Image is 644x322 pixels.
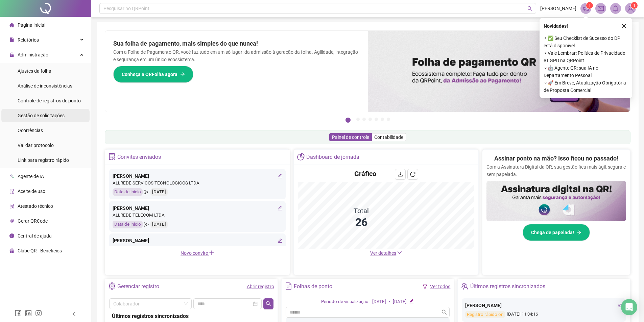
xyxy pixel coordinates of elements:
[544,34,628,49] span: ⚬ ✅ Seu Checklist de Sucesso do DP está disponível
[180,72,185,77] span: arrow-right
[345,118,351,123] button: 1
[409,299,414,303] span: edit
[18,22,45,28] span: Página inicial
[372,298,386,305] div: [DATE]
[375,118,378,121] button: 5
[18,128,43,133] span: Ocorrências
[35,310,42,317] span: instagram
[531,229,574,236] span: Chega de papelada!
[18,143,54,148] span: Validar protocolo
[523,224,590,241] button: Chega de papelada!
[381,118,384,121] button: 6
[109,153,116,160] span: solution
[486,181,626,221] img: banner%2F02c71560-61a6-44d4-94b9-c8ab97240462.png
[285,282,292,290] span: file-text
[465,311,505,319] div: Registro rápido on
[370,250,402,256] a: Ver detalhes down
[9,52,14,57] span: lock
[113,172,282,180] div: [PERSON_NAME]
[181,250,214,256] span: Novo convite
[25,310,32,317] span: linkedin
[113,39,360,48] h2: Sua folha de pagamento, mais simples do que nunca!
[113,188,143,196] div: Data de início
[423,284,427,289] span: filter
[370,250,396,256] span: Ver detalhes
[374,134,403,140] span: Contabilidade
[577,230,581,235] span: arrow-right
[9,38,14,42] span: file
[113,48,360,63] p: Com a Folha de Pagamento QR, você faz tudo em um só lugar: da admissão à geração da folha. Agilid...
[494,154,618,163] h2: Assinar ponto na mão? Isso ficou no passado!
[465,302,623,309] div: [PERSON_NAME]
[544,64,628,79] span: ⚬ 🤖 Agente QR: sua IA no Departamento Pessoal
[18,98,81,103] span: Controle de registros de ponto
[393,298,407,305] div: [DATE]
[362,118,366,121] button: 3
[18,157,69,163] span: Link para registro rápido
[618,303,623,308] span: eye
[9,189,14,194] span: audit
[144,221,149,228] span: send
[9,219,14,223] span: qrcode
[486,163,626,178] p: Com a Assinatura Digital da QR, sua gestão fica mais ágil, segura e sem papelada.
[113,66,193,83] button: Conheça a QRFolha agora
[442,309,447,315] span: search
[368,31,630,112] img: banner%2F8d14a306-6205-4263-8e5b-06e9a85ad873.png
[122,71,177,78] span: Conheça a QRFolha agora
[583,5,589,11] span: notification
[209,250,214,255] span: plus
[589,3,591,8] span: 1
[544,49,628,64] span: ⚬ Vale Lembrar: Política de Privacidade e LGPD na QRPoint
[150,221,168,228] div: [DATE]
[18,113,65,118] span: Gestão de solicitações
[150,188,168,196] div: [DATE]
[72,312,76,316] span: left
[9,23,14,27] span: home
[247,284,274,289] a: Abrir registro
[368,118,372,121] button: 4
[470,281,545,292] div: Últimos registros sincronizados
[544,22,568,30] span: Novidades !
[430,284,450,289] a: Ver todos
[613,5,619,11] span: bell
[113,244,282,251] div: ALLREDE SERVICOS TECNOLOGICOS LTDA
[389,298,390,305] div: -
[18,174,44,179] span: Agente de IA
[112,312,271,320] div: Últimos registros sincronizados
[278,174,282,178] span: edit
[18,233,52,239] span: Central de ajuda
[586,2,593,9] sup: 1
[18,68,51,74] span: Ajustes da folha
[354,169,376,178] h4: Gráfico
[332,134,369,140] span: Painel de controle
[631,2,638,9] sup: Atualize o seu contato no menu Meus Dados
[397,250,402,255] span: down
[117,281,159,292] div: Gerenciar registro
[117,151,161,163] div: Convites enviados
[625,3,636,14] img: 82410
[144,188,149,196] span: send
[278,238,282,243] span: edit
[266,301,271,306] span: search
[598,5,604,11] span: mail
[461,282,468,290] span: team
[9,204,14,208] span: solution
[297,153,304,160] span: pie-chart
[544,79,628,94] span: ⚬ 🚀 Em Breve, Atualização Obrigatória de Proposta Comercial
[278,206,282,210] span: edit
[9,233,14,238] span: info-circle
[18,52,48,57] span: Administração
[18,203,53,209] span: Atestado técnico
[387,118,390,121] button: 7
[18,218,48,224] span: Gerar QRCode
[113,180,282,187] div: ALLREDE SERVICOS TECNOLOGICOS LTDA
[15,310,22,317] span: facebook
[306,151,359,163] div: Dashboard de jornada
[18,189,45,194] span: Aceite de uso
[540,5,576,12] span: [PERSON_NAME]
[465,311,623,319] div: [DATE] 11:34:16
[294,281,332,292] div: Folhas de ponto
[621,299,637,315] div: Open Intercom Messenger
[113,221,143,228] div: Data de início
[321,298,369,305] div: Período de visualização:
